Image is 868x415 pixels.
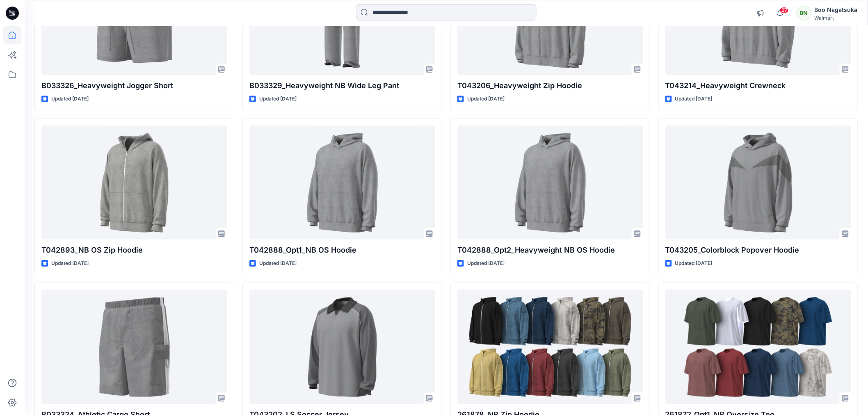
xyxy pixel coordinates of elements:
[41,80,227,91] p: B033326_Heavyweight Jogger Short
[457,244,643,256] p: T042888_Opt2_Heavyweight NB OS Hoodie
[797,6,811,21] div: BN
[815,15,858,21] div: Walmart
[259,95,297,103] p: Updated [DATE]
[51,95,89,103] p: Updated [DATE]
[665,290,851,404] a: 261872_Opt1_NB Oversize Tee
[675,259,713,268] p: Updated [DATE]
[457,125,643,239] a: T042888_Opt2_Heavyweight NB OS Hoodie
[665,125,851,239] a: T043205_Colorblock Popover Hoodie
[41,290,227,404] a: B033324_Athletic Cargo Short
[675,95,713,103] p: Updated [DATE]
[467,95,505,103] p: Updated [DATE]
[815,5,858,15] div: Boo Nagatsuka
[457,290,643,404] a: 261878_NB Zip Hoodie
[51,259,89,268] p: Updated [DATE]
[249,125,435,239] a: T042888_Opt1_NB OS Hoodie
[259,259,297,268] p: Updated [DATE]
[665,80,851,91] p: T043214_Heavyweight Crewneck
[665,244,851,256] p: T043205_Colorblock Popover Hoodie
[41,125,227,239] a: T042893_NB OS Zip Hoodie
[41,244,227,256] p: T042893_NB OS Zip Hoodie
[249,244,435,256] p: T042888_Opt1_NB OS Hoodie
[467,259,505,268] p: Updated [DATE]
[249,80,435,91] p: B033329_Heavyweight NB Wide Leg Pant
[780,7,789,14] span: 27
[457,80,643,91] p: T043206_Heavyweight Zip Hoodie
[249,290,435,404] a: T043202_LS Soccer Jersey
